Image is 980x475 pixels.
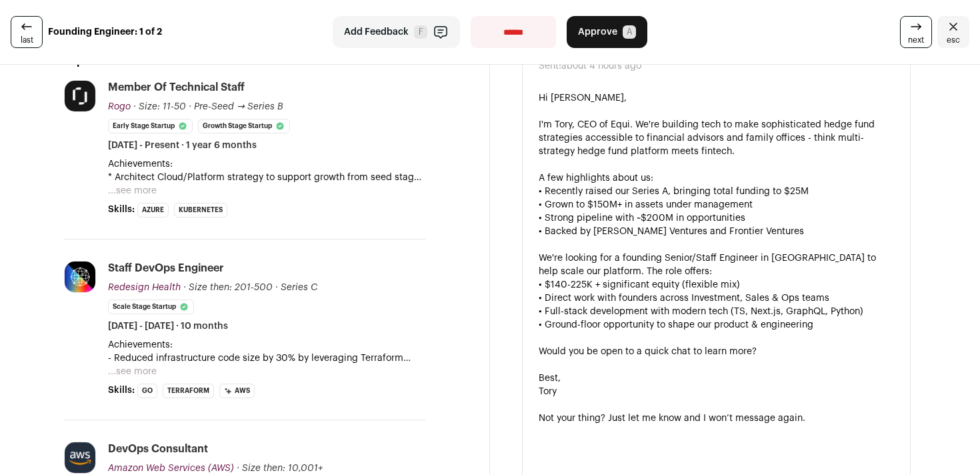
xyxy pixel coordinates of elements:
[539,91,894,105] div: Hi [PERSON_NAME],
[539,345,894,358] div: Would you be open to a quick chat to learn more?
[108,365,157,378] button: ...see more
[539,385,894,398] div: Tory
[275,281,278,294] span: ·
[900,16,932,48] a: next
[137,203,169,217] li: Azure
[108,384,135,397] span: Skills:
[108,283,181,292] span: Redesign Health
[198,119,290,133] li: Growth Stage Startup
[108,300,194,314] li: Scale Stage Startup
[108,320,228,333] span: [DATE] - [DATE] · 10 months
[21,35,33,45] span: last
[539,305,894,318] div: • Full-stack development with modern tech (TS, Next.js, GraphQL, Python)
[539,185,894,198] div: • Recently raised our Series A, bringing total funding to $25M
[539,211,894,225] div: • Strong pipeline with ~$200M in opportunities
[108,184,157,197] button: ...see more
[937,16,969,48] a: Close
[578,25,617,39] span: Approve
[65,262,95,292] img: 9bc2a8be8a8b1668c3d09ad87e57be11551d1a4c84ea91456aa27d8c67b27b32.jpg
[539,372,894,385] div: Best,
[539,318,894,332] div: • Ground-floor opportunity to shape our product & engineering
[108,119,193,133] li: Early Stage Startup
[108,352,425,365] p: - Reduced infrastructure code size by 30% by leveraging Terraform monorepo to use Terragrunt modu...
[219,384,255,398] li: AWS
[108,464,234,473] span: Amazon Web Services (AWS)
[908,35,924,45] span: next
[539,171,894,185] div: A few highlights about us:
[539,59,561,73] dt: Sent:
[539,225,894,238] div: • Backed by [PERSON_NAME] Ventures and Frontier Ventures
[539,252,894,278] div: We're looking for a founding Senior/Staff Engineer in [GEOGRAPHIC_DATA] to help scale our platfor...
[108,139,257,152] span: [DATE] - Present · 1 year 6 months
[174,203,227,217] li: Kubernetes
[414,25,427,39] span: F
[194,102,283,111] span: Pre-Seed → Series B
[539,198,894,211] div: • Grown to $150M+ in assets under management
[108,80,245,95] div: Member of Technical Staff
[189,100,191,113] span: ·
[623,25,636,39] span: A
[108,171,425,184] p: * Architect Cloud/Platform strategy to support growth from seed stage to Series B ($500k-5M ARR).
[539,412,894,425] div: Not your thing? Just let me know and I won’t message again.
[567,16,647,48] button: Approve A
[183,283,273,292] span: · Size then: 201-500
[108,442,208,456] div: DevOps Consultant
[48,25,162,39] strong: Founding Engineer: 1 of 2
[108,203,135,216] span: Skills:
[133,102,186,111] span: · Size: 11-50
[539,118,894,158] div: I'm Tory, CEO of Equi. We're building tech to make sophisticated hedge fund strategies accessible...
[344,25,409,39] span: Add Feedback
[11,16,43,48] a: last
[108,102,131,111] span: Rogo
[947,35,960,45] span: esc
[163,384,214,398] li: Terraform
[281,283,317,292] span: Series C
[108,261,224,276] div: Staff DevOps Engineer
[108,338,425,352] p: Achievements:
[539,278,894,292] div: • $140-225K + significant equity (flexible mix)
[65,81,95,111] img: b5fdbdc5aa67b8744aaae010f0a08781c2131c04f57a9c631cc83442875564b1.jpg
[237,464,323,473] span: · Size then: 10,001+
[561,59,641,73] dd: about 4 hours ago
[137,384,157,398] li: Go
[333,16,460,48] button: Add Feedback F
[65,442,95,473] img: a11044fc5a73db7429cab08e8b8ffdb841ee144be2dff187cdde6ecf1061de85.jpg
[108,157,425,171] p: Achievements:
[539,292,894,305] div: • Direct work with founders across Investment, Sales & Ops teams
